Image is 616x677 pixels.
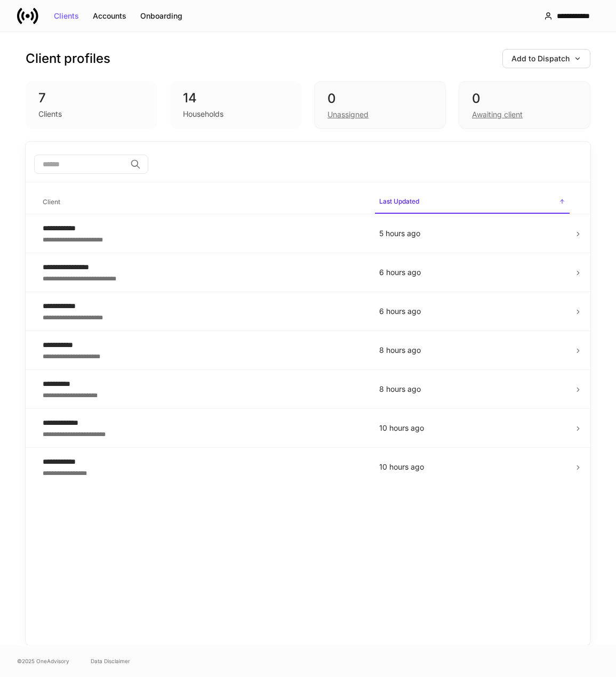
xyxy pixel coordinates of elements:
div: 0Unassigned [314,81,446,129]
div: Awaiting client [472,109,523,120]
div: Clients [38,109,62,119]
div: 0Awaiting client [459,81,590,129]
h6: Last Updated [379,196,419,206]
div: Households [183,109,223,119]
button: Add to Dispatch [502,49,590,68]
p: 10 hours ago [379,423,565,433]
div: 14 [183,90,289,107]
button: Onboarding [133,7,189,25]
div: 7 [38,90,145,107]
p: 5 hours ago [379,228,565,239]
span: Client [38,191,366,213]
p: 10 hours ago [379,462,565,472]
div: Unassigned [327,109,369,120]
button: Accounts [86,7,133,25]
div: 0 [472,90,577,107]
span: Last Updated [375,191,570,214]
div: Onboarding [140,12,182,20]
p: 8 hours ago [379,345,565,356]
p: 6 hours ago [379,306,565,317]
button: Clients [47,7,86,25]
div: Accounts [93,12,126,20]
a: Data Disclaimer [91,657,130,665]
span: © 2025 OneAdvisory [17,657,69,665]
p: 8 hours ago [379,384,565,394]
h3: Client profiles [26,50,110,67]
div: Add to Dispatch [511,55,581,62]
div: Clients [54,12,79,20]
h6: Client [43,197,60,207]
p: 6 hours ago [379,267,565,278]
div: 0 [327,90,433,107]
